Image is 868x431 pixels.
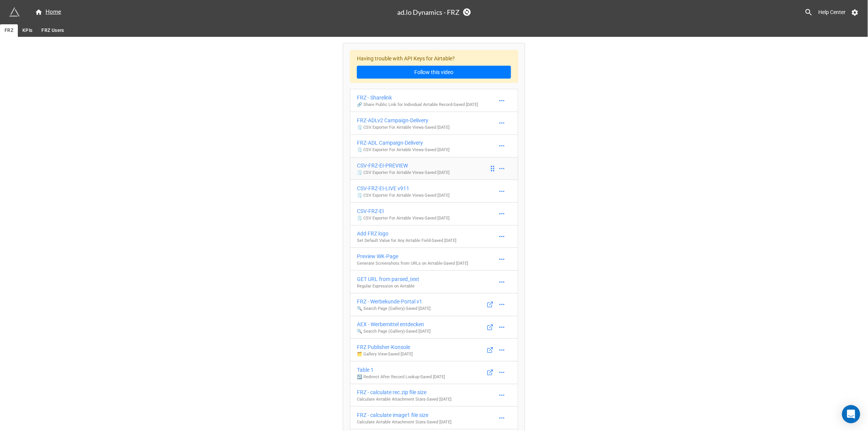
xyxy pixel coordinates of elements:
div: Preview WK-Page [357,252,468,260]
div: FRZ - Werbekunde-Portal v1 [357,297,431,306]
div: FRZ - Sharelink [357,93,478,102]
a: CSV-FRZ-EI-PREVIEW🗒️ CSV Exporter For Airtable Views-Saved [DATE] [350,157,518,180]
a: FRZ-ADLv2 Campaign-Delivery🗒️ CSV Exporter For Airtable Views-Saved [DATE] [350,112,518,135]
a: FRZ-ADL Campaign-Delivery🗒️ CSV Exporter For Airtable Views-Saved [DATE] [350,134,518,158]
div: GET URL from parsed_text [357,275,419,283]
div: FRZ Publisher-Konsole [357,343,413,351]
div: FRZ - calculate rec.zip file size [357,388,451,396]
a: Add FRZ logoSet Default Value for Any Airtable Field-Saved [DATE] [350,225,518,248]
p: Calculate Airtable Attachment Sizes - Saved [DATE] [357,396,451,403]
div: FRZ - calculate image1 file size [357,411,451,419]
div: FRZ-ADL Campaign-Delivery [357,139,450,147]
div: CSV-FRZ-EI-LIVE v911 [357,184,450,193]
div: FRZ-ADLv2 Campaign-Delivery [357,116,450,125]
a: Sync Base Structure [463,8,471,16]
a: AEX - Werbemittel entdecken🔍 Search Page (Gallery)-Saved [DATE] [350,316,518,339]
a: FRZ - calculate rec.zip file sizeCalculate Airtable Attachment Sizes-Saved [DATE] [350,384,518,407]
a: CSV-FRZ-EI🗒️ CSV Exporter For Airtable Views-Saved [DATE] [350,202,518,226]
a: Help Center [813,5,851,19]
div: AEX - Werbemittel entdecken [357,320,431,328]
div: Open Intercom Messenger [842,405,860,423]
p: Calculate Airtable Attachment Sizes - Saved [DATE] [357,419,451,425]
div: Add FRZ logo [357,229,456,238]
div: CSV-FRZ-EI [357,207,450,215]
a: FRZ - Werbekunde-Portal v1🔍 Search Page (Gallery)-Saved [DATE] [350,293,518,316]
img: miniextensions-icon.73ae0678.png [9,7,20,17]
a: Home [30,8,66,17]
span: KPIs [22,27,32,35]
p: 🗂️ Gallery View - Saved [DATE] [357,351,413,357]
a: FRZ - Sharelink🔗 Share Public Link for Individual Airtable Record-Saved [DATE] [350,89,518,112]
a: GET URL from parsed_textRegular Expression on Airtable [350,270,518,294]
p: 🗒️ CSV Exporter For Airtable Views - Saved [DATE] [357,193,450,199]
div: Table 1 [357,366,445,374]
p: 🗒️ CSV Exporter For Airtable Views - Saved [DATE] [357,125,450,131]
span: FRZ [5,27,13,35]
span: FRZ Users [41,27,64,35]
h3: ad.lo Dynamics - FRZ [397,9,459,16]
div: Home [35,8,61,17]
p: 🔗 Share Public Link for Individual Airtable Record - Saved [DATE] [357,102,478,108]
div: Having trouble with API Keys for Airtable? [350,50,518,83]
a: Follow this video [357,66,511,79]
p: ↩️ Redirect After Record Lookup - Saved [DATE] [357,374,445,380]
p: 🗒️ CSV Exporter For Airtable Views - Saved [DATE] [357,215,450,221]
a: FRZ - calculate image1 file sizeCalculate Airtable Attachment Sizes-Saved [DATE] [350,406,518,429]
p: Regular Expression on Airtable [357,283,419,289]
p: 🗒️ CSV Exporter For Airtable Views - Saved [DATE] [357,147,450,153]
a: CSV-FRZ-EI-LIVE v911🗒️ CSV Exporter For Airtable Views-Saved [DATE] [350,180,518,203]
a: FRZ Publisher-Konsole🗂️ Gallery View-Saved [DATE] [350,338,518,362]
p: 🗒️ CSV Exporter For Airtable Views - Saved [DATE] [357,170,450,176]
p: Set Default Value for Any Airtable Field - Saved [DATE] [357,238,456,244]
p: Generate Screenshots from URLs on Airtable - Saved [DATE] [357,260,468,267]
p: 🔍 Search Page (Gallery) - Saved [DATE] [357,328,431,335]
div: CSV-FRZ-EI-PREVIEW [357,161,450,170]
a: Table 1↩️ Redirect After Record Lookup-Saved [DATE] [350,361,518,384]
a: Preview WK-PageGenerate Screenshots from URLs on Airtable-Saved [DATE] [350,248,518,271]
p: 🔍 Search Page (Gallery) - Saved [DATE] [357,306,431,312]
